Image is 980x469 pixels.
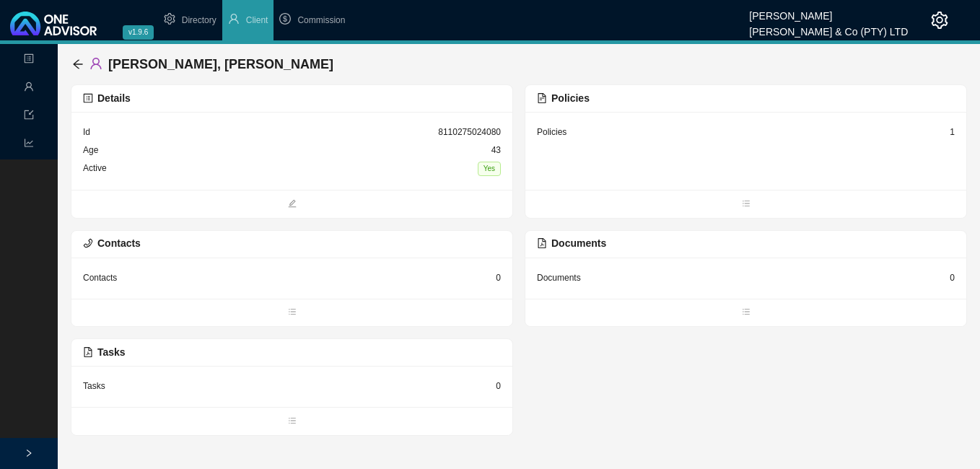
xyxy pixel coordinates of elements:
span: file-pdf [537,238,547,248]
span: user [228,13,240,25]
div: back [72,58,84,71]
div: 8110275024080 [438,125,501,139]
div: Age [83,143,98,157]
span: import [24,104,34,129]
span: edit [71,198,512,212]
span: profile [24,48,34,73]
div: Contacts [83,271,117,285]
div: Policies [537,125,566,139]
span: Tasks [83,346,126,358]
span: bars [525,306,966,320]
div: 1 [950,125,955,139]
span: Commission [297,15,345,25]
span: [PERSON_NAME], [PERSON_NAME] [108,57,333,71]
span: user [24,76,34,101]
span: Details [83,92,131,104]
span: setting [164,13,175,25]
span: file-text [537,93,547,103]
div: Tasks [83,379,105,393]
span: 43 [491,145,501,155]
div: 0 [496,379,501,393]
span: user [89,57,102,70]
span: bars [71,306,512,320]
span: line-chart [24,132,34,157]
span: right [25,449,33,457]
img: 2df55531c6924b55f21c4cf5d4484680-logo-light.svg [10,12,97,35]
span: dollar [279,13,291,25]
div: Id [83,125,90,139]
span: bars [71,415,512,429]
div: Documents [537,271,581,285]
div: 0 [496,271,501,285]
span: file-pdf [83,347,93,357]
span: setting [931,12,948,29]
div: [PERSON_NAME] [749,4,908,19]
span: profile [83,93,93,103]
span: Contacts [83,237,141,249]
span: Yes [478,162,501,176]
span: Documents [537,237,606,249]
span: v1.9.6 [123,25,154,40]
span: Client [246,15,268,25]
div: 0 [950,271,955,285]
div: Active [83,161,107,176]
span: arrow-left [72,58,84,70]
span: Policies [537,92,590,104]
div: [PERSON_NAME] & Co (PTY) LTD [749,19,908,35]
span: bars [525,198,966,212]
span: Directory [182,15,216,25]
span: phone [83,238,93,248]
